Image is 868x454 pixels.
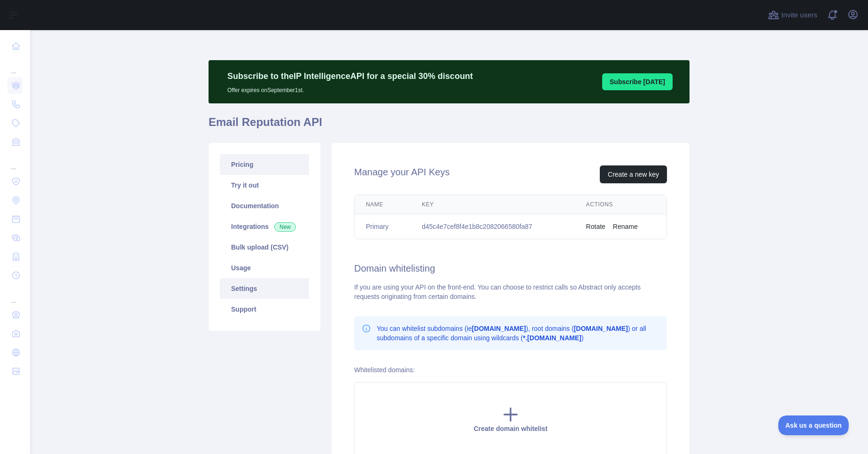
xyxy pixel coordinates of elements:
th: Name [355,195,411,214]
div: ... [8,56,23,75]
p: Subscribe to the IP Intelligence API for a special 30 % discount [227,70,473,83]
a: Integrations New [220,216,309,237]
span: Invite users [781,10,817,21]
button: Rename [613,222,638,231]
b: *.[DOMAIN_NAME] [523,334,581,342]
b: [DOMAIN_NAME] [574,325,628,332]
td: d45c4e7cef8f4e1b8c2082066580fa87 [411,214,575,239]
a: Settings [220,278,309,299]
span: Create domain whitelist [473,425,547,432]
button: Create a new key [600,165,667,183]
h2: Domain whitelisting [354,262,667,275]
p: You can whitelist subdomains (ie ), root domains ( ) or all subdomains of a specific domain using... [377,324,659,343]
th: Actions [575,195,666,214]
a: Usage [220,258,309,278]
h2: Manage your API Keys [354,165,449,183]
a: Try it out [220,175,309,196]
div: ... [8,152,23,171]
a: Pricing [220,154,309,175]
span: New [274,222,296,232]
th: Key [411,195,575,214]
div: ... [8,286,23,305]
a: Documentation [220,196,309,216]
p: Offer expires on September 1st. [227,83,473,94]
b: [DOMAIN_NAME] [472,325,526,332]
label: Whitelisted domains: [354,366,415,374]
button: Rotate [586,222,605,231]
button: Subscribe [DATE] [602,73,673,90]
a: Support [220,299,309,320]
td: Primary [355,214,411,239]
iframe: Toggle Customer Support [778,415,849,435]
h1: Email Reputation API [209,115,690,137]
button: Invite users [766,8,819,23]
div: If you are using your API on the front-end. You can choose to restrict calls so Abstract only acc... [354,282,667,301]
a: Bulk upload (CSV) [220,237,309,258]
